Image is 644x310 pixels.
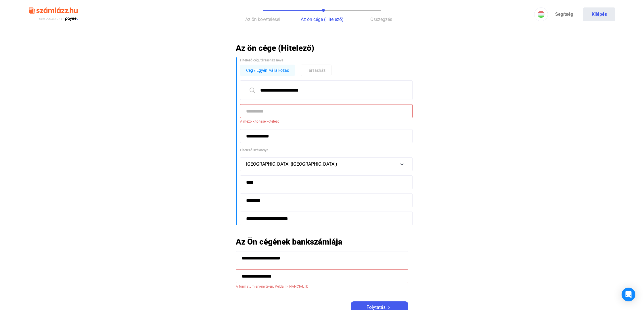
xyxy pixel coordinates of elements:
img: szamlazzhu-logo [29,5,78,24]
button: Társasház [301,65,331,76]
span: Az ön követelései [245,17,280,22]
span: Társasház [307,67,325,74]
span: A formátum érvénytelen. Példa: [FINANCIAL_ID] [236,283,408,290]
div: Open Intercom Messenger [622,288,635,301]
span: Összegzés [370,17,392,22]
a: Segítség [548,7,580,21]
h2: Az ön cége (Hitelező) [236,43,408,53]
img: arrow-right-white [386,306,392,309]
span: A mező kitöltése kötelező! [240,118,408,125]
h2: Az Ön cégének bankszámlája [236,237,408,247]
button: Cég / Egyéni vállalkozás [240,65,295,76]
span: [GEOGRAPHIC_DATA] ([GEOGRAPHIC_DATA]) [246,161,337,167]
button: [GEOGRAPHIC_DATA] ([GEOGRAPHIC_DATA]) [240,157,413,171]
div: Hitelező cég, társasház neve [240,57,408,63]
button: HU [534,7,548,21]
span: Cég / Egyéni vállalkozás [246,67,289,74]
span: Az ön cége (Hitelező) [301,17,344,22]
div: Hitelező székhelye [240,147,408,153]
img: HU [538,11,545,18]
button: Kilépés [583,7,615,21]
